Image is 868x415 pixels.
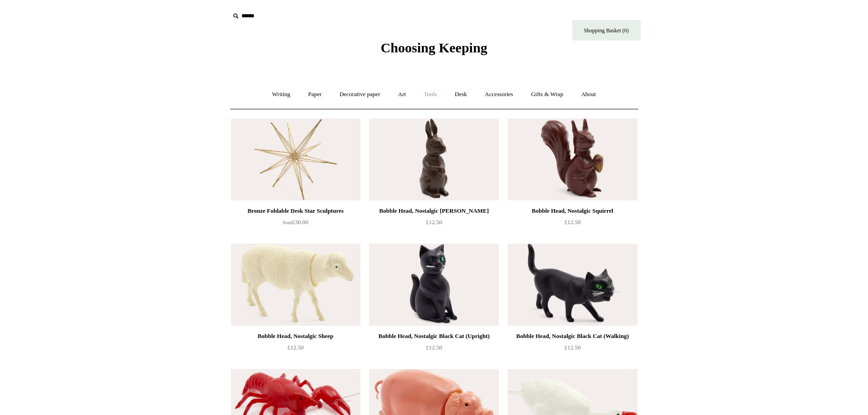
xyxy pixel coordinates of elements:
[426,344,442,351] span: £12.50
[231,244,360,326] a: Bobble Head, Nostalgic Sheep Bobble Head, Nostalgic Sheep
[369,244,498,326] a: Bobble Head, Nostalgic Black Cat (Upright) Bobble Head, Nostalgic Black Cat (Upright)
[508,205,637,243] a: Bobble Head, Nostalgic Squirrel £12.50
[565,344,581,351] span: £12.50
[288,344,304,351] span: £12.50
[390,82,414,107] a: Art
[508,118,637,200] img: Bobble Head, Nostalgic Squirrel
[371,331,496,342] div: Bobble Head, Nostalgic Black Cat (Upright)
[231,118,360,200] img: Bronze Foldable Desk Star Sculptures
[572,20,641,41] a: Shopping Basket (0)
[231,244,360,326] img: Bobble Head, Nostalgic Sheep
[447,82,475,107] a: Desk
[508,244,637,326] a: Bobble Head, Nostalgic Black Cat (Walking) Bobble Head, Nostalgic Black Cat (Walking)
[283,220,292,225] span: from
[508,331,637,368] a: Bobble Head, Nostalgic Black Cat (Walking) £12.50
[573,82,604,107] a: About
[264,82,298,107] a: Writing
[331,82,388,107] a: Decorative paper
[508,118,637,200] a: Bobble Head, Nostalgic Squirrel Bobble Head, Nostalgic Squirrel
[233,205,358,216] div: Bronze Foldable Desk Star Sculptures
[371,205,496,216] div: Bobble Head, Nostalgic [PERSON_NAME]
[369,331,498,368] a: Bobble Head, Nostalgic Black Cat (Upright) £12.50
[283,219,308,225] span: £30.00
[233,331,358,342] div: Bobble Head, Nostalgic Sheep
[369,205,498,243] a: Bobble Head, Nostalgic [PERSON_NAME] £12.50
[369,118,498,200] img: Bobble Head, Nostalgic Brown Bunny
[508,244,637,326] img: Bobble Head, Nostalgic Black Cat (Walking)
[477,82,521,107] a: Accessories
[300,82,330,107] a: Paper
[380,40,487,55] span: Choosing Keeping
[380,47,487,54] a: Choosing Keeping
[231,331,360,368] a: Bobble Head, Nostalgic Sheep £12.50
[510,205,635,216] div: Bobble Head, Nostalgic Squirrel
[426,219,442,225] span: £12.50
[416,82,445,107] a: Tools
[369,244,498,326] img: Bobble Head, Nostalgic Black Cat (Upright)
[510,331,635,342] div: Bobble Head, Nostalgic Black Cat (Walking)
[523,82,571,107] a: Gifts & Wrap
[231,205,360,243] a: Bronze Foldable Desk Star Sculptures from£30.00
[231,118,360,200] a: Bronze Foldable Desk Star Sculptures Bronze Foldable Desk Star Sculptures
[369,118,498,200] a: Bobble Head, Nostalgic Brown Bunny Bobble Head, Nostalgic Brown Bunny
[565,219,581,225] span: £12.50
